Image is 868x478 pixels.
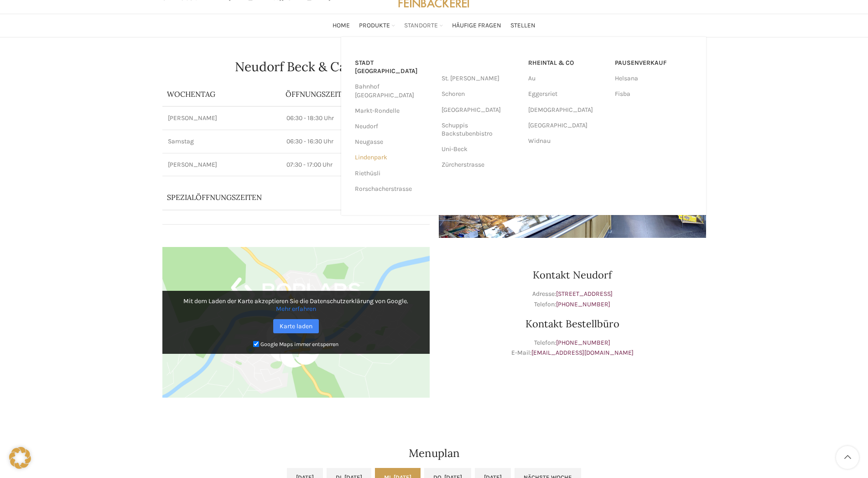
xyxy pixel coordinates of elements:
[169,297,423,313] p: Mit dem Laden der Karte akzeptieren Sie die Datenschutzerklärung von Google.
[162,60,430,73] h1: Neudorf Beck & Café
[442,71,519,86] a: St. [PERSON_NAME]
[286,114,424,123] p: 06:30 - 18:30 Uhr
[528,118,606,133] a: [GEOGRAPHIC_DATA]
[439,289,706,310] p: Adresse: Telefon:
[556,339,610,347] a: [PHONE_NUMBER]
[253,341,259,347] input: Google Maps immer entsperren
[442,86,519,102] a: Schoren
[442,157,519,173] a: Zürcherstrasse
[286,160,424,169] p: 07:30 - 17:00 Uhr
[528,102,606,118] a: [DEMOGRAPHIC_DATA]
[556,290,613,298] a: [STREET_ADDRESS]
[167,89,276,99] p: Wochentag
[442,142,519,157] a: Uni-Beck
[162,448,706,459] h2: Menuplan
[439,319,706,329] h3: Kontakt Bestellbüro
[355,150,432,165] a: Lindenpark
[355,79,432,103] a: Bahnhof [GEOGRAPHIC_DATA]
[528,71,606,86] a: Au
[528,55,606,71] a: RHEINTAL & CO
[510,21,535,30] span: Stellen
[531,349,634,357] a: [EMAIL_ADDRESS][DOMAIN_NAME]
[168,137,275,146] p: Samstag
[359,21,390,30] span: Produkte
[615,55,692,71] a: Pausenverkauf
[273,319,319,333] a: Karte laden
[615,86,692,102] a: Fisba
[836,446,859,469] a: Scroll to top button
[452,16,501,35] a: Häufige Fragen
[404,16,443,35] a: Standorte
[439,270,706,280] h3: Kontakt Neudorf
[355,134,432,150] a: Neugasse
[276,305,316,313] a: Mehr erfahren
[167,192,400,202] p: Spezialöffnungszeiten
[333,16,350,35] a: Home
[528,133,606,149] a: Widnau
[355,166,432,181] a: Riethüsli
[260,341,338,347] small: Google Maps immer entsperren
[528,86,606,102] a: Eggersriet
[615,71,692,86] a: Helsana
[439,338,706,358] p: Telefon: E-Mail:
[162,247,430,398] img: Google Maps
[442,102,519,118] a: [GEOGRAPHIC_DATA]
[404,21,438,30] span: Standorte
[359,16,395,35] a: Produkte
[286,89,425,99] p: ÖFFNUNGSZEITEN
[168,160,275,169] p: [PERSON_NAME]
[333,21,350,30] span: Home
[442,118,519,142] a: Schuppis Backstubenbistro
[510,16,535,35] a: Stellen
[168,114,275,123] p: [PERSON_NAME]
[355,181,432,197] a: Rorschacherstrasse
[286,137,424,146] p: 06:30 - 16:30 Uhr
[556,300,610,308] a: [PHONE_NUMBER]
[355,103,432,119] a: Markt-Rondelle
[355,55,432,79] a: Stadt [GEOGRAPHIC_DATA]
[452,21,501,30] span: Häufige Fragen
[355,119,432,134] a: Neudorf
[158,16,711,35] div: Main navigation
